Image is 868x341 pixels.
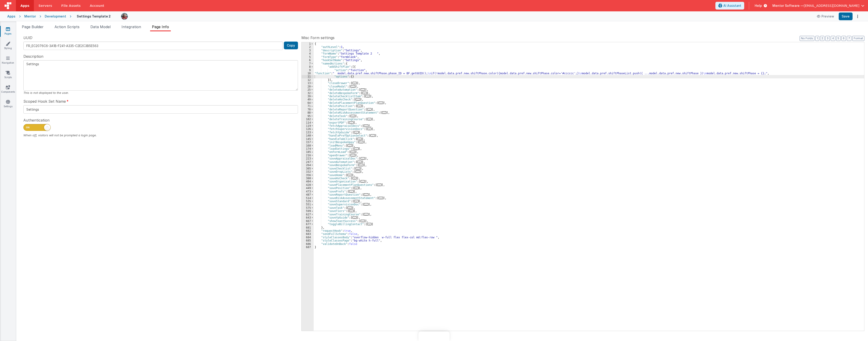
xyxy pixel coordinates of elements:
button: Copy [284,42,298,49]
div: 449 [302,187,314,190]
span: ... [349,190,354,193]
span: Apps [20,3,29,8]
div: 145 [302,137,314,141]
button: Mentor Software — [EMAIL_ADDRESS][DOMAIN_NAME] [772,3,864,8]
span: ... [356,98,360,101]
div: 10 [302,72,314,75]
div: 264 [302,164,314,167]
div: 185 [302,150,314,154]
button: 7 [847,36,851,41]
div: 157 [302,141,314,144]
span: ... [382,111,387,114]
span: ... [356,167,360,170]
button: 1 [815,36,819,41]
button: Format [852,36,864,41]
span: ... [356,170,360,173]
div: 667 [302,219,314,223]
button: 3 [825,36,830,41]
span: ... [359,141,363,143]
div: 247 [302,160,314,164]
div: 102 [302,118,314,121]
div: 5 [302,55,314,59]
span: ... [362,92,367,94]
span: Integration [122,25,141,29]
span: ... [364,203,368,206]
div: 487 [302,193,314,196]
span: ... [364,124,368,127]
div: 25 [302,88,314,91]
span: ... [357,105,362,107]
button: 2 [820,36,824,41]
span: ... [351,151,355,153]
span: UUID [23,35,32,40]
div: 684 [302,236,314,239]
div: 8 [302,65,314,68]
div: 685 [302,239,314,242]
span: ... [367,118,372,120]
div: Mentor [24,14,36,19]
div: 140 [302,134,314,137]
span: ... [349,121,354,124]
span: ... [379,102,383,104]
div: 404 [302,180,314,183]
button: Preview [814,13,837,20]
div: 39 [302,95,314,98]
div: 643 [302,216,314,219]
div: 514 [302,197,314,200]
span: ... [354,131,359,134]
div: 20 [302,85,314,88]
span: ... [361,180,365,183]
div: 126 [302,127,314,131]
button: 6 [841,36,846,41]
span: ... [361,157,365,160]
div: 1 [302,42,314,45]
div: 71 [302,105,314,108]
div: 95 [302,114,314,118]
span: ... [365,95,370,97]
span: ... [357,138,362,140]
div: 686 [302,242,314,246]
div: 356 [302,174,314,177]
span: ... [351,115,355,117]
span: Data Model [90,25,111,29]
span: Servers [38,3,52,8]
button: 5 [836,36,841,41]
div: 174 [302,147,314,150]
div: 332 [302,170,314,173]
span: Page Builder [22,25,44,29]
button: Save [839,12,853,20]
div: 305 [302,167,314,170]
span: Scoped Hook Set Name [23,99,66,104]
div: 78 [302,108,314,111]
button: No Folds [800,36,814,41]
div: 13 [302,82,314,85]
span: ... [351,154,355,157]
div: 627 [302,213,314,216]
span: Help [755,3,762,8]
div: 535 [302,200,314,203]
div: When off, visitors will not be prompted a login page. [23,133,298,137]
div: This is not displayed to the user. [23,91,298,95]
span: Authentication [23,117,50,123]
span: Mentor Software — [772,3,804,8]
span: ... [367,128,372,130]
span: ... [351,85,355,88]
span: [EMAIL_ADDRESS][DOMAIN_NAME] [804,3,859,8]
div: 551 [302,203,314,206]
span: ... [364,213,368,216]
div: 677 [302,223,314,226]
span: ... [367,108,372,111]
div: 599 [302,209,314,213]
div: 473 [302,190,314,193]
span: ... [361,88,365,91]
span: ... [364,193,368,196]
div: 168 [302,144,314,147]
div: 682 [302,229,314,232]
span: ... [379,197,383,199]
span: ... [370,134,375,137]
div: 49 [302,98,314,101]
div: 2 [302,45,314,49]
h4: Settings Template 2 [77,15,111,18]
div: 683 [302,232,314,236]
div: 216 [302,154,314,157]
